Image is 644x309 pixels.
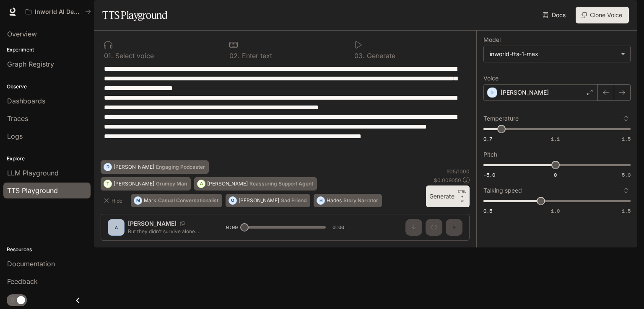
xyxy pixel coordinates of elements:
span: 5.0 [622,171,631,178]
div: A [197,177,205,191]
p: Mark [144,198,156,203]
p: [PERSON_NAME] [114,181,154,186]
p: Voice [483,75,499,81]
button: D[PERSON_NAME]Engaging Podcaster [101,160,209,174]
p: Pitch [483,152,497,157]
span: 1.5 [622,135,631,142]
p: [PERSON_NAME] [207,181,248,186]
div: inworld-tts-1-max [490,50,617,58]
p: Model [483,37,501,43]
p: 0 1 . [104,52,113,59]
p: Engaging Podcaster [156,165,205,170]
button: Reset to default [621,114,631,123]
p: Hades [327,198,342,203]
button: All workspaces [22,3,95,20]
button: T[PERSON_NAME]Grumpy Man [101,177,191,191]
p: Select voice [113,52,154,59]
span: 1.0 [551,207,560,214]
button: A[PERSON_NAME]Reassuring Support Agent [194,177,317,191]
button: GenerateCTRL +⏎ [426,185,470,207]
div: O [229,194,236,207]
p: Casual Conversationalist [158,198,218,203]
p: Temperature [483,116,519,121]
button: Reset to default [621,186,631,195]
p: Generate [365,52,395,59]
p: Reassuring Support Agent [249,181,313,186]
div: H [317,194,325,207]
h1: TTS Playground [102,7,167,23]
button: MMarkCasual Conversationalist [131,194,222,207]
div: D [104,160,112,174]
button: O[PERSON_NAME]Sad Friend [226,194,310,207]
p: [PERSON_NAME] [239,198,279,203]
p: [PERSON_NAME] [501,88,549,97]
span: 0 [554,171,557,178]
p: Talking speed [483,188,522,193]
span: 0.5 [483,207,492,214]
button: HHadesStory Narrator [314,194,382,207]
p: CTRL + [458,189,466,199]
p: Enter text [240,52,272,59]
p: [PERSON_NAME] [114,165,154,170]
p: Grumpy Man [156,181,187,186]
span: -5.0 [483,171,495,178]
button: Hide [101,194,127,207]
div: T [104,177,112,191]
p: 0 3 . [354,52,365,59]
p: Sad Friend [281,198,306,203]
p: Inworld AI Demos [35,8,82,15]
div: M [134,194,142,207]
span: 1.1 [551,135,560,142]
p: ⏎ [458,189,466,204]
span: 1.5 [622,207,631,214]
p: 0 2 . [229,52,240,59]
div: inworld-tts-1-max [484,46,630,62]
button: Clone Voice [576,7,629,23]
p: Story Narrator [343,198,378,203]
span: 0.7 [483,135,492,142]
a: Docs [541,7,569,23]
